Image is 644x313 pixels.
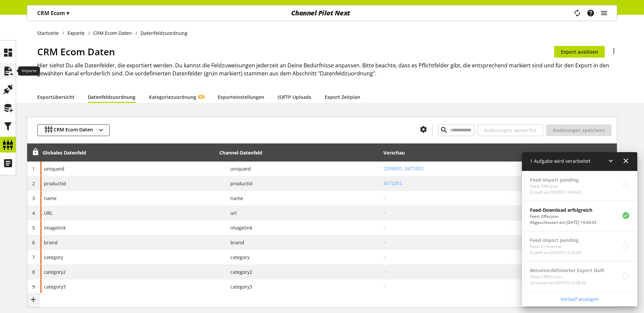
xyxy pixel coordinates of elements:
h2: - [383,195,614,202]
a: Exporteinstellungen [218,93,264,101]
button: Export auslösen [554,46,605,58]
span: category [44,254,63,261]
h2: - [383,224,614,231]
div: Importe [18,66,40,76]
span: category3 [44,283,66,290]
span: brand [225,239,244,246]
span: 3 [32,195,35,201]
span: Export auslösen [561,48,598,55]
h2: - [383,254,614,261]
span: 9 [32,284,35,290]
span: 4 [32,210,35,216]
span: name [44,195,57,202]
p: Feed: Offerjson [530,213,596,220]
span: category2 [225,268,252,275]
a: Export Zeitplan [325,93,360,101]
span: KI [200,95,203,99]
div: Entsperren, um Zeilen neu anzuordnen [30,148,39,157]
h2: - [383,239,614,246]
h2: - [383,268,614,275]
span: imagelink [44,224,66,231]
nav: main navigation [27,5,617,21]
span: brand [44,239,58,246]
span: 6 [32,239,35,246]
span: ▾ [66,9,69,17]
span: 1 [32,166,35,172]
div: Globales Datenfeld [43,149,86,156]
h2: 1100001_8671051 [383,165,614,172]
div: Vorschau [383,149,405,156]
h2: - [383,283,614,290]
a: Verlauf anzeigen [523,293,636,305]
p: CRM Ecom [37,9,69,17]
h1: CRM Ecom Daten [37,45,554,59]
span: productid [225,180,253,187]
div: Channel-Datenfeld [219,149,262,156]
button: Änderungen speichern [546,124,611,136]
a: KategoriezuordnungKI [149,93,204,101]
a: Startseite [37,29,62,37]
button: Änderungen verwerfen [477,124,543,136]
span: URL [44,209,53,216]
span: Änderungen verwerfen [484,127,536,134]
span: 1 Aufgabe wird verarbeitet [530,158,590,164]
h2: 8671051 [383,180,614,187]
span: imagelink [225,224,252,231]
span: 2 [32,180,35,187]
span: CRM Ecom Daten [54,126,93,134]
span: uniqueid [225,165,251,172]
span: Startseite [37,29,59,37]
span: uniqueid [44,165,64,172]
h2: - [383,209,614,216]
a: Exporte [64,29,88,37]
span: 7 [32,254,35,260]
button: CRM Ecom Daten [37,124,110,136]
span: 5 [32,225,35,231]
span: 8 [32,269,35,275]
span: productid [44,180,66,187]
p: Abgeschlossen am 18. Aug. 2025, 14:44:43 [530,220,596,226]
a: Exportübersicht [37,93,74,101]
a: Feed-Download erfolgreichFeed: OfferjsonAbgeschlossen am [DATE] 14:44:43 [522,201,637,231]
span: Entsperren, um Zeilen neu anzuordnen [32,148,39,155]
span: url [225,209,237,216]
span: Änderungen speichern [553,127,605,134]
p: Feed-Download erfolgreich [530,206,596,213]
span: category [225,254,250,261]
span: category3 [225,283,252,290]
a: Datenfeldzuordnung [88,93,136,101]
span: category2 [44,268,66,275]
span: name [225,195,243,202]
h2: Hier siehst Du alle Datenfelder, die exportiert werden. Du kannst die Feldzuweisungen jederzeit a... [37,61,617,77]
span: Verlauf anzeigen [560,296,599,303]
a: (S)FTP Uploads [278,93,311,101]
span: Exporte [67,29,85,37]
